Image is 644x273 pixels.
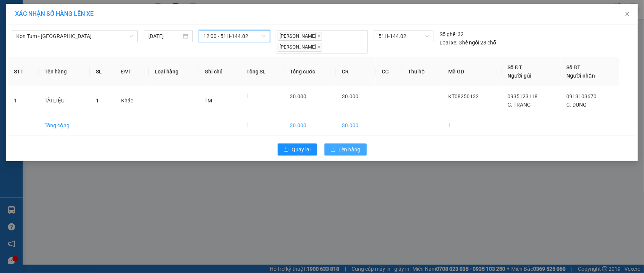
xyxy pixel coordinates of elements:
[198,57,240,86] th: Ghi chú
[15,10,94,17] span: XÁC NHẬN SỐ HÀNG LÊN XE
[240,115,284,136] td: 1
[336,57,376,86] th: CR
[6,24,59,34] div: CÔ XANH
[508,93,538,99] span: 0935123118
[65,35,197,75] span: 27 [PERSON_NAME],P.6,Q.GÒ VẤP/ GTN/CR 60
[38,115,90,136] td: Tổng cộng
[65,24,197,35] div: 0936407740
[16,31,133,42] span: Kon Tum - Quảng Ngãi
[339,145,361,154] span: Lên hàng
[115,57,149,86] th: ĐVT
[330,147,336,153] span: upload
[6,34,59,44] div: 0908242301
[8,57,38,86] th: STT
[440,30,464,38] div: 32
[317,34,321,38] span: close
[440,38,457,47] span: Loại xe:
[508,64,522,70] span: Số ĐT
[567,93,597,99] span: 0913103670
[624,11,630,17] span: close
[149,57,198,86] th: Loại hàng
[96,98,99,104] span: 1
[342,93,358,99] span: 30.000
[115,86,149,115] td: Khác
[292,145,311,154] span: Quay lại
[567,64,581,70] span: Số ĐT
[148,32,181,40] input: 15/08/2025
[440,38,496,47] div: Ghế ngồi 28 chỗ
[284,115,336,136] td: 30.000
[6,7,18,15] span: Gửi:
[203,31,265,42] span: 12:00 - 51H-144.02
[246,93,249,99] span: 1
[317,45,321,49] span: close
[278,43,322,52] span: [PERSON_NAME]
[443,115,502,136] td: 1
[290,93,307,99] span: 30.000
[204,98,212,104] span: TM
[278,143,317,156] button: rollbackQuay lại
[6,6,59,24] div: VP Kon Tum
[402,57,443,86] th: Thu hộ
[617,4,638,25] button: Close
[278,32,322,41] span: [PERSON_NAME]
[567,73,595,79] span: Người nhận
[65,39,75,47] span: TC:
[8,86,38,115] td: 1
[38,86,90,115] td: TÀI LIỆU
[378,31,429,42] span: 51H-144.02
[65,6,197,15] div: BX Miền Đông
[336,115,376,136] td: 30.000
[324,143,367,156] button: uploadLên hàng
[284,57,336,86] th: Tổng cước
[90,57,115,86] th: SL
[440,30,456,38] span: Số ghế:
[443,57,502,86] th: Mã GD
[240,57,284,86] th: Tổng SL
[449,93,479,99] span: KT08250132
[65,7,83,15] span: Nhận:
[567,102,587,108] span: C. DUNG
[508,102,531,108] span: C. TRANG
[65,15,197,24] div: CÚC
[376,57,402,86] th: CC
[508,73,532,79] span: Người gửi
[284,147,289,153] span: rollback
[38,57,90,86] th: Tên hàng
